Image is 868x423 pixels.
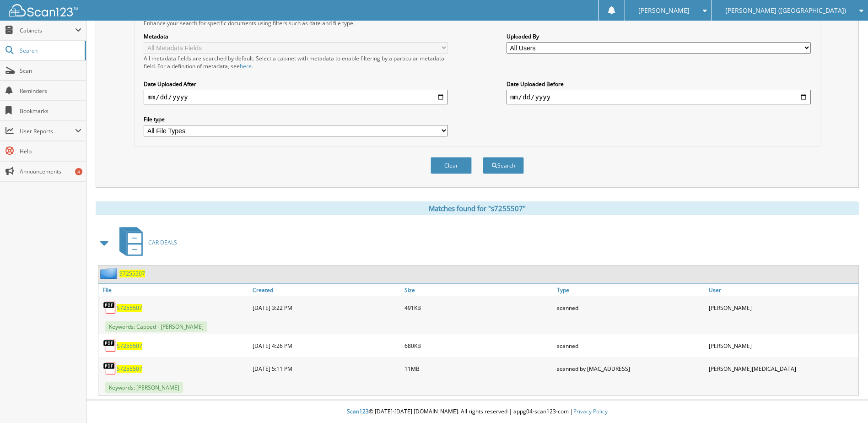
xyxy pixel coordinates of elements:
[347,407,369,415] span: Scan123
[20,168,81,175] span: Announcements
[20,87,81,95] span: Reminders
[96,201,859,215] div: Matches found for "s7255507"
[20,67,81,75] span: Scan
[725,8,846,13] span: [PERSON_NAME] ([GEOGRAPHIC_DATA])
[20,47,80,54] span: Search
[144,80,448,88] label: Date Uploaded After
[706,336,858,355] div: [PERSON_NAME]
[555,336,706,355] div: scanned
[117,342,142,350] a: S7255507
[98,284,250,296] a: File
[105,321,207,332] span: Keywords: Capped - [PERSON_NAME]
[103,339,117,352] img: PDF.png
[555,298,706,317] div: scanned
[103,301,117,315] img: PDF.png
[100,268,119,279] img: folder2.png
[144,90,448,104] input: start
[250,284,402,296] a: Created
[250,298,402,317] div: [DATE] 3:22 PM
[105,382,183,393] span: Keywords: [PERSON_NAME]
[9,4,78,16] img: scan123-logo-white.svg
[507,90,811,104] input: end
[822,379,868,423] iframe: Chat Widget
[555,284,706,296] a: Type
[139,19,815,27] div: Enhance your search for specific documents using filters such as date and file type.
[507,80,811,88] label: Date Uploaded Before
[573,407,608,415] a: Privacy Policy
[402,336,554,355] div: 680KB
[555,359,706,378] div: scanned by [MAC_ADDRESS]
[20,147,81,155] span: Help
[144,33,448,40] label: Metadata
[144,115,448,123] label: File type
[86,401,868,423] div: © [DATE]-[DATE] [DOMAIN_NAME]. All rights reserved | appg04-scan123-com |
[431,157,472,174] button: Clear
[20,27,75,34] span: Cabinets
[20,107,81,115] span: Bookmarks
[20,127,75,135] span: User Reports
[75,168,82,175] div: 4
[507,33,811,40] label: Uploaded By
[402,284,554,296] a: Size
[114,224,177,260] a: CAR DEALS
[148,239,177,246] span: CAR DEALS
[483,157,524,174] button: Search
[250,359,402,378] div: [DATE] 5:11 PM
[250,336,402,355] div: [DATE] 4:26 PM
[638,8,690,13] span: [PERSON_NAME]
[402,359,554,378] div: 11MB
[117,365,142,373] a: S7255507
[706,284,858,296] a: User
[706,359,858,378] div: [PERSON_NAME][MEDICAL_DATA]
[119,270,145,277] a: S7255507
[402,298,554,317] div: 491KB
[240,62,252,70] a: here
[117,304,142,312] a: S7255507
[103,362,117,375] img: PDF.png
[706,298,858,317] div: [PERSON_NAME]
[144,54,448,70] div: All metadata fields are searched by default. Select a cabinet with metadata to enable filtering b...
